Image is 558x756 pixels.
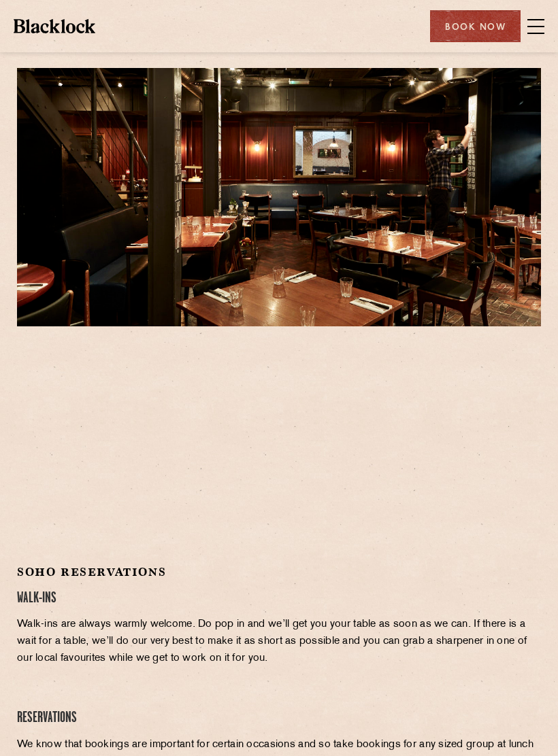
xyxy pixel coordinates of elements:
h4: Reservations [17,709,541,727]
img: BL_Textured_Logo-footer-cropped.svg [14,19,95,33]
iframe: OpenTable make booking widget [203,347,355,551]
div: Book Now [430,10,521,42]
h2: Soho Reservations [17,565,541,579]
h4: Walk-Ins [17,589,541,608]
p: Walk-ins are always warmly welcome. Do pop in and we’ll get you your table as soon as we can. If ... [17,616,541,667]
